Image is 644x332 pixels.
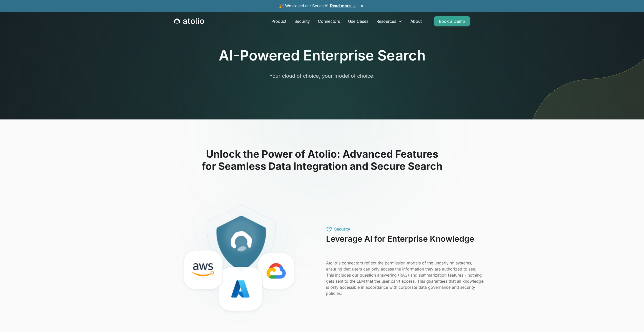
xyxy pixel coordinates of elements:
a: Connectors [314,16,344,26]
p: Your cloud of choice, your model of choice. [225,72,419,80]
a: Read more → [330,4,356,8]
span: 🎉 We closed our Series A! [279,3,356,9]
button: × [359,3,365,9]
a: Use Cases [344,16,372,26]
a: Security [290,16,314,26]
h2: Unlock the Power of Atolio: Advanced Features for Seamless Data Integration and Secure Search [160,148,484,172]
h1: AI-Powered Enterprise Search [219,47,426,64]
div: Resources [372,16,406,26]
a: Product [267,16,290,26]
p: Atolio's connectors reflect the permission models of the underlying systems, ensuring that users ... [326,260,484,296]
div: Chatwidget [619,308,644,332]
h3: Leverage AI for Enterprise Knowledge [326,234,484,254]
a: Book a Demo [434,16,470,26]
a: home [174,18,204,25]
div: Security [334,226,350,232]
img: line [525,2,644,119]
a: About [406,16,426,26]
iframe: Chat Widget [619,308,644,332]
div: Resources [376,18,396,24]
